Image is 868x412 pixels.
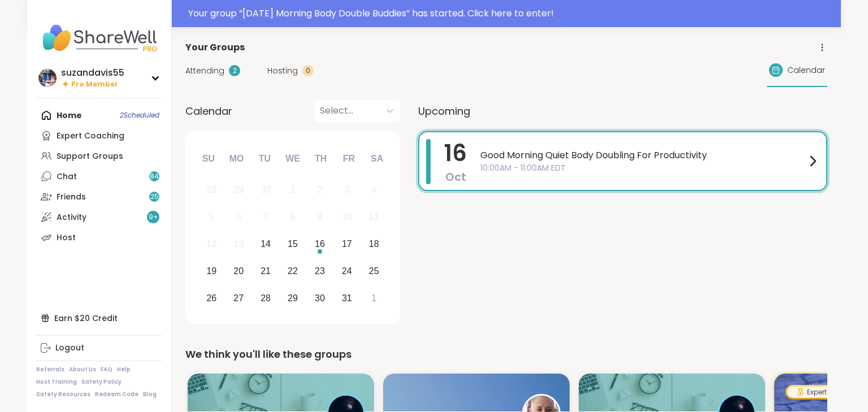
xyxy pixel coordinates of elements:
[199,232,224,257] div: Not available Sunday, October 12th, 2025
[36,338,162,358] a: Logout
[224,146,249,171] div: Mo
[309,146,333,171] div: Th
[196,146,221,171] div: Su
[288,236,298,251] div: 15
[185,65,224,77] span: Attending
[444,137,467,169] span: 16
[254,232,278,257] div: Choose Tuesday, October 14th, 2025
[236,209,241,224] div: 6
[227,259,251,283] div: Choose Monday, October 20th, 2025
[227,178,251,202] div: Not available Monday, September 29th, 2025
[206,182,216,197] div: 28
[261,236,271,251] div: 14
[206,236,216,251] div: 12
[362,205,386,229] div: Not available Saturday, October 11th, 2025
[81,378,121,386] a: Safety Policy
[418,103,470,119] span: Upcoming
[369,209,379,224] div: 11
[117,366,131,374] a: Help
[185,103,232,119] span: Calendar
[57,131,124,142] div: Expert Coaching
[143,391,157,398] a: Blog
[69,366,96,374] a: About Us
[199,178,224,202] div: Not available Sunday, September 28th, 2025
[371,182,376,197] div: 4
[335,205,359,229] div: Not available Friday, October 10th, 2025
[335,259,359,283] div: Choose Friday, October 24th, 2025
[369,236,379,251] div: 18
[57,151,123,162] div: Support Groups
[57,212,86,223] div: Activity
[362,232,386,257] div: Choose Saturday, October 18th, 2025
[95,391,138,398] a: Redeem Code
[36,187,162,207] a: Friends25
[261,182,271,197] div: 30
[36,125,162,146] a: Expert Coaching
[336,146,361,171] div: Fr
[199,286,224,310] div: Choose Sunday, October 26th, 2025
[254,286,278,310] div: Choose Tuesday, October 28th, 2025
[36,166,162,187] a: Chat84
[57,171,77,183] div: Chat
[233,290,244,306] div: 27
[185,346,827,362] div: We think you'll like these groups
[302,65,314,76] div: 0
[36,207,162,227] a: Activity9+
[290,209,296,224] div: 8
[342,236,352,251] div: 17
[185,41,245,54] span: Your Groups
[362,178,386,202] div: Not available Saturday, October 4th, 2025
[335,232,359,257] div: Choose Friday, October 17th, 2025
[342,263,352,279] div: 24
[371,290,376,306] div: 1
[227,232,251,257] div: Not available Monday, October 13th, 2025
[335,286,359,310] div: Choose Friday, October 31st, 2025
[209,209,214,224] div: 5
[150,172,159,181] span: 84
[315,263,325,279] div: 23
[288,290,298,306] div: 29
[229,65,240,76] div: 2
[308,178,332,202] div: Not available Thursday, October 2nd, 2025
[281,232,305,257] div: Choose Wednesday, October 15th, 2025
[36,308,162,328] div: Earn $20 Credit
[308,232,332,257] div: Choose Thursday, October 16th, 2025
[199,205,224,229] div: Not available Sunday, October 5th, 2025
[317,209,322,224] div: 9
[445,169,466,185] span: Oct
[199,259,224,283] div: Choose Sunday, October 19th, 2025
[308,205,332,229] div: Not available Thursday, October 9th, 2025
[281,259,305,283] div: Choose Wednesday, October 22nd, 2025
[254,205,278,229] div: Not available Tuesday, October 7th, 2025
[61,67,124,79] div: suzandavis55
[281,205,305,229] div: Not available Wednesday, October 8th, 2025
[188,7,834,20] div: Your group “ [DATE] Morning Body Double Buddies ” has started. Click here to enter!
[36,366,64,374] a: Referrals
[206,263,216,279] div: 19
[480,162,806,174] span: 10:00AM - 11:00AM EDT
[36,146,162,166] a: Support Groups
[362,286,386,310] div: Choose Saturday, November 1st, 2025
[342,209,352,224] div: 10
[38,69,57,87] img: suzandavis55
[149,212,158,222] span: 9 +
[252,146,277,171] div: Tu
[267,65,298,77] span: Hosting
[364,146,389,171] div: Sa
[227,205,251,229] div: Not available Monday, October 6th, 2025
[261,263,271,279] div: 21
[198,176,387,311] div: month 2025-10
[288,263,298,279] div: 22
[206,290,216,306] div: 26
[36,391,90,398] a: Safety Resources
[57,232,76,244] div: Host
[71,80,118,89] span: Pro Member
[362,259,386,283] div: Choose Saturday, October 25th, 2025
[227,286,251,310] div: Choose Monday, October 27th, 2025
[261,290,271,306] div: 28
[36,378,77,386] a: Host Training
[344,182,349,197] div: 3
[233,236,244,251] div: 13
[317,182,322,197] div: 2
[101,366,112,374] a: FAQ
